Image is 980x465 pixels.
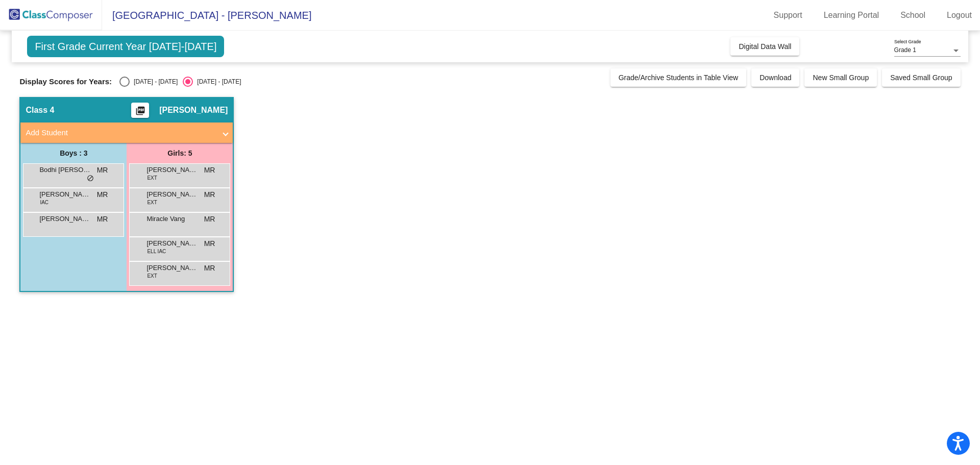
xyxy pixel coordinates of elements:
[892,7,934,23] a: School
[87,175,94,183] span: do_not_disturb_alt
[26,127,215,139] mat-panel-title: Add Student
[131,103,149,118] button: Print Students Details
[882,68,960,87] button: Saved Small Group
[759,74,791,82] span: Download
[40,199,48,206] span: IAC
[102,7,311,23] span: [GEOGRAPHIC_DATA] - [PERSON_NAME]
[146,238,198,249] span: [PERSON_NAME] Springs-[PERSON_NAME]
[804,68,877,87] button: New Small Group
[193,77,241,86] div: [DATE] - [DATE]
[204,263,215,274] span: MR
[751,68,799,87] button: Download
[894,46,916,54] span: Grade 1
[146,165,198,175] span: [PERSON_NAME]
[766,7,811,23] a: Support
[813,74,869,82] span: New Small Group
[204,238,215,249] span: MR
[816,7,888,23] a: Learning Portal
[890,74,952,82] span: Saved Small Group
[739,42,791,51] span: Digital Data Wall
[147,248,166,255] span: ELL IAC
[204,165,215,176] span: MR
[97,189,108,200] span: MR
[97,214,108,225] span: MR
[204,214,215,225] span: MR
[730,37,799,56] button: Digital Data Wall
[134,106,146,120] mat-icon: picture_as_pdf
[204,189,215,200] span: MR
[146,263,198,273] span: [PERSON_NAME]
[159,105,228,115] span: [PERSON_NAME]
[619,74,739,82] span: Grade/Archive Students in Table View
[19,77,112,86] span: Display Scores for Years:
[39,214,90,224] span: [PERSON_NAME]
[39,165,90,175] span: Bodhi [PERSON_NAME]
[27,36,224,57] span: First Grade Current Year [DATE]-[DATE]
[147,272,157,280] span: EXT
[939,7,980,23] a: Logout
[26,105,54,115] span: Class 4
[20,143,127,163] div: Boys : 3
[610,68,747,87] button: Grade/Archive Students in Table View
[119,77,241,87] mat-radio-group: Select an option
[147,199,157,206] span: EXT
[97,165,108,176] span: MR
[130,77,178,86] div: [DATE] - [DATE]
[39,189,90,200] span: [PERSON_NAME]
[20,123,233,143] mat-expansion-panel-header: Add Student
[127,143,233,163] div: Girls: 5
[147,174,157,182] span: EXT
[146,189,198,200] span: [PERSON_NAME]
[146,214,198,224] span: Miracle Vang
